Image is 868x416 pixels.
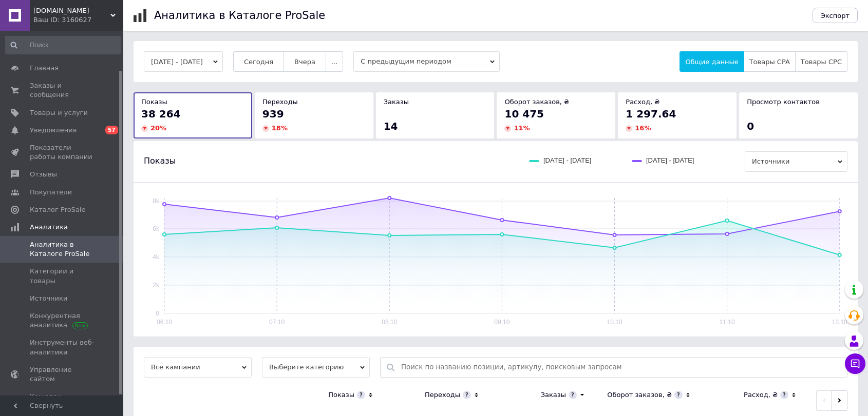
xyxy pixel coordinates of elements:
[514,124,530,132] span: 11 %
[262,98,298,106] span: Переходы
[30,240,95,259] span: Аналитика в Каталоге ProSale
[720,319,735,326] text: 11.10
[745,151,847,172] span: Источники
[269,319,285,326] text: 07.10
[30,338,95,356] span: Инструменты веб-аналитики
[384,120,398,132] span: 14
[262,357,370,378] span: Выберите категорию
[153,282,160,289] text: 2k
[30,205,85,214] span: Каталог ProSale
[144,51,223,72] button: [DATE] - [DATE]
[153,225,160,232] text: 6k
[144,357,252,378] span: Все кампании
[141,108,181,120] span: 38 264
[30,108,88,117] span: Товары и услуги
[33,6,110,15] span: RION.in.ua
[749,58,790,66] span: Товары CPA
[30,294,67,303] span: Источники
[626,98,659,106] span: Расход, ₴
[331,58,337,66] span: ...
[425,390,460,400] div: Переходы
[30,267,95,285] span: Категории и товары
[262,108,284,120] span: 939
[795,51,847,72] button: Товары CPC
[141,98,167,106] span: Показы
[30,392,95,410] span: Кошелек компании
[153,197,160,205] text: 8k
[30,143,95,162] span: Показатели работы компании
[747,98,820,106] span: Просмотр контактов
[626,108,676,120] span: 1 297.64
[384,98,409,106] span: Заказы
[801,58,842,66] span: Товары CPC
[744,51,796,72] button: Товары CPA
[30,188,72,197] span: Покупатели
[154,9,325,22] h1: Аналитика в Каталоге ProSale
[156,310,159,317] text: 0
[504,108,544,120] span: 10 475
[272,124,288,132] span: 18 %
[685,58,738,66] span: Общие данные
[813,8,858,23] button: Экспорт
[157,319,172,326] text: 06.10
[744,390,778,400] div: Расход, ₴
[30,223,68,232] span: Аналитика
[30,311,95,330] span: Конкурентная аналитика
[382,319,397,326] text: 08.10
[635,124,651,132] span: 16 %
[504,98,569,106] span: Оборот заказов, ₴
[607,390,672,400] div: Оборот заказов, ₴
[30,64,59,73] span: Главная
[30,126,77,135] span: Уведомления
[832,319,847,326] text: 12.10
[401,358,842,377] input: Поиск по названию позиции, артикулу, поисковым запросам
[244,58,273,66] span: Сегодня
[821,12,850,19] span: Экспорт
[328,390,354,400] div: Показы
[150,124,166,132] span: 20 %
[680,51,744,72] button: Общие данные
[30,81,95,100] span: Заказы и сообщения
[30,365,95,384] span: Управление сайтом
[494,319,510,326] text: 09.10
[30,170,57,179] span: Отзывы
[153,253,160,261] text: 4k
[233,51,284,72] button: Сегодня
[747,120,754,132] span: 0
[284,51,326,72] button: Вчера
[144,155,176,167] span: Показы
[105,126,118,134] span: 57
[607,319,622,326] text: 10.10
[541,390,566,400] div: Заказы
[5,36,121,54] input: Поиск
[845,353,865,374] button: Чат с покупателем
[326,51,343,72] button: ...
[353,51,500,72] span: С предыдущим периодом
[294,58,315,66] span: Вчера
[33,15,123,25] div: Ваш ID: 3160627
